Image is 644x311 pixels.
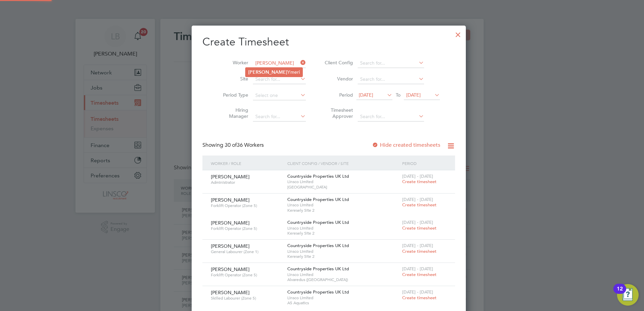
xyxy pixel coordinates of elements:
span: Forklift Operator (Zone 5) [211,226,282,231]
h2: Create Timesheet [202,35,455,49]
b: [PERSON_NAME] [248,69,287,75]
input: Search for... [253,112,306,122]
span: Administrator [211,180,282,185]
span: Create timesheet [402,272,437,277]
label: Client Config [323,60,353,66]
span: Linsco Limited [287,295,399,301]
span: Keresely Site 2 [287,231,399,236]
input: Search for... [253,75,306,84]
span: Keresely Site 2 [287,254,399,259]
span: Create timesheet [402,179,437,184]
div: Client Config / Vendor / Site [286,155,400,171]
li: Ymeri [246,68,302,77]
input: Search for... [358,59,424,68]
span: [PERSON_NAME] [211,243,250,249]
span: Countryside Properties UK Ltd [287,266,349,272]
div: 12 [617,289,623,298]
span: Countryside Properties UK Ltd [287,243,349,248]
div: Worker / Role [209,155,286,171]
span: General Labourer (Zone 1) [211,249,282,254]
span: [DATE] [406,92,421,98]
span: [PERSON_NAME] [211,220,250,226]
span: [GEOGRAPHIC_DATA] [287,184,399,190]
span: Linsco Limited [287,272,399,277]
span: [DATE] [359,92,373,98]
span: Linsco Limited [287,249,399,254]
span: [DATE] - [DATE] [402,266,433,272]
span: Countryside Properties UK Ltd [287,197,349,202]
span: [PERSON_NAME] [211,266,250,272]
label: Site [218,76,248,82]
span: Countryside Properties UK Ltd [287,219,349,225]
span: Linsco Limited [287,179,399,184]
label: Hiring Manager [218,107,248,119]
span: [DATE] - [DATE] [402,219,433,225]
input: Select one [253,91,306,100]
label: Period Type [218,92,248,98]
div: Showing [202,142,265,149]
span: Alvaredus ([GEOGRAPHIC_DATA]) [287,277,399,282]
span: Linsco Limited [287,202,399,208]
span: Linsco Limited [287,226,399,231]
span: Skilled Labourer (Zone 5) [211,296,282,301]
input: Search for... [358,75,424,84]
span: [PERSON_NAME] [211,289,250,296]
span: Create timesheet [402,202,437,208]
span: [PERSON_NAME] [211,197,250,203]
label: Period [323,92,353,98]
span: Create timesheet [402,295,437,301]
input: Search for... [358,112,424,122]
span: 36 Workers [225,142,264,148]
button: Open Resource Center, 12 new notifications [617,284,639,306]
span: To [394,91,402,99]
span: [DATE] - [DATE] [402,173,433,179]
span: [DATE] - [DATE] [402,243,433,248]
label: Vendor [323,76,353,82]
span: Keresely Site 2 [287,208,399,213]
span: Create timesheet [402,225,437,231]
label: Timesheet Approver [323,107,353,119]
input: Search for... [253,59,306,68]
span: Countryside Properties UK Ltd [287,289,349,295]
span: [DATE] - [DATE] [402,289,433,295]
span: 30 of [225,142,237,148]
span: Create timesheet [402,248,437,254]
span: [DATE] - [DATE] [402,197,433,202]
span: Forklift Operator (Zone 5) [211,272,282,278]
span: Countryside Properties UK Ltd [287,173,349,179]
label: Hide created timesheets [372,142,440,148]
div: Period [400,155,448,171]
span: [PERSON_NAME] [211,174,250,180]
span: Forklift Operator (Zone 5) [211,203,282,208]
span: A5 Aquatics [287,300,399,306]
label: Worker [218,60,248,66]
